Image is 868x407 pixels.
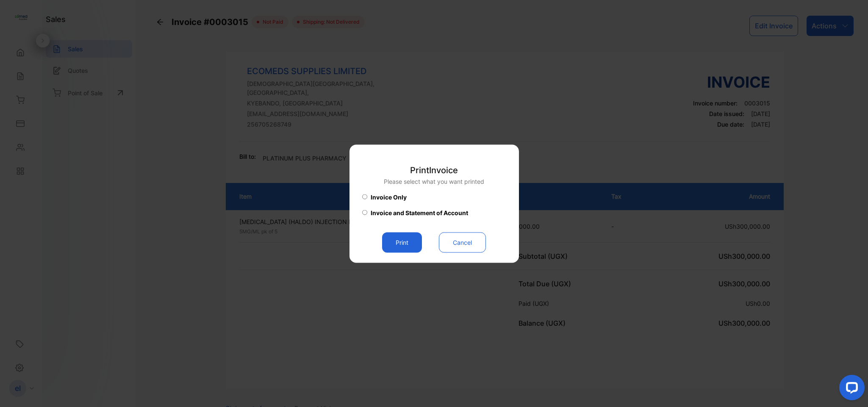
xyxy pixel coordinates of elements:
button: Cancel [439,232,486,252]
button: Print [382,232,422,252]
span: Invoice Only [371,192,407,201]
iframe: LiveChat chat widget [832,371,868,407]
p: Print Invoice [384,163,484,176]
span: Invoice and Statement of Account [371,208,468,217]
p: Please select what you want printed [384,177,484,186]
